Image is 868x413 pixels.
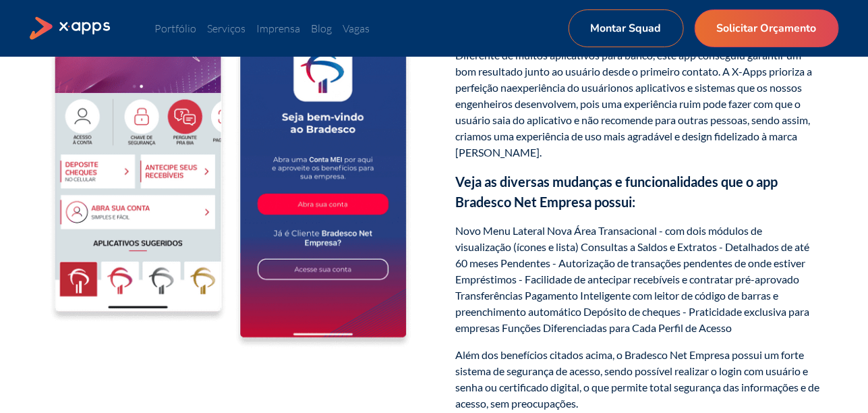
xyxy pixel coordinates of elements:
[695,9,839,47] a: Solicitar Orçamento
[456,31,820,161] p: O App Bradesco Net Empresa está com o visual muito mais moderno e rápido. Diferente de muitos apl...
[513,81,617,94] a: experiência do usuário
[208,22,246,35] a: Serviços
[569,9,684,47] a: Montar Squad
[257,22,301,35] a: Imprensa
[456,223,820,336] p: Novo Menu Lateral Nova Área Transacional - com dois módulos de visualização (ícones e lista) Cons...
[456,347,820,412] p: Além dos benefícios citados acima, o Bradesco Net Empresa possui um forte sistema de segurança de...
[312,22,332,35] a: Blog
[343,22,370,35] a: Vagas
[456,171,820,212] h3: Veja as diversas mudanças e funcionalidades que o app Bradesco Net Empresa possui:
[155,22,197,35] a: Portfólio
